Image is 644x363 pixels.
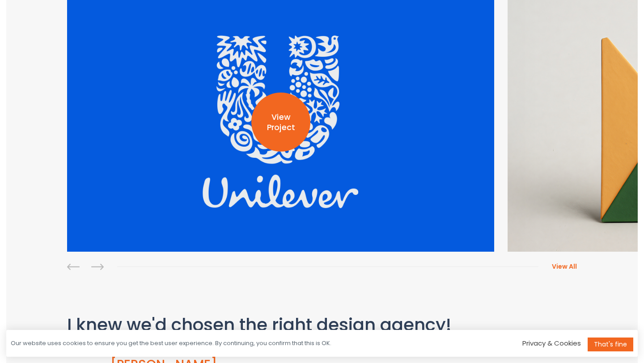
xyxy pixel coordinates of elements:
[552,262,577,271] span: View All
[67,312,577,338] p: I knew we'd chosen the right design agency!
[588,338,633,351] a: That's fine
[538,262,577,271] a: View All
[251,112,310,133] p: View Project
[11,339,331,348] div: Our website uses cookies to ensure you get the best user experience. By continuing, you confirm t...
[522,338,581,348] a: Privacy & Cookies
